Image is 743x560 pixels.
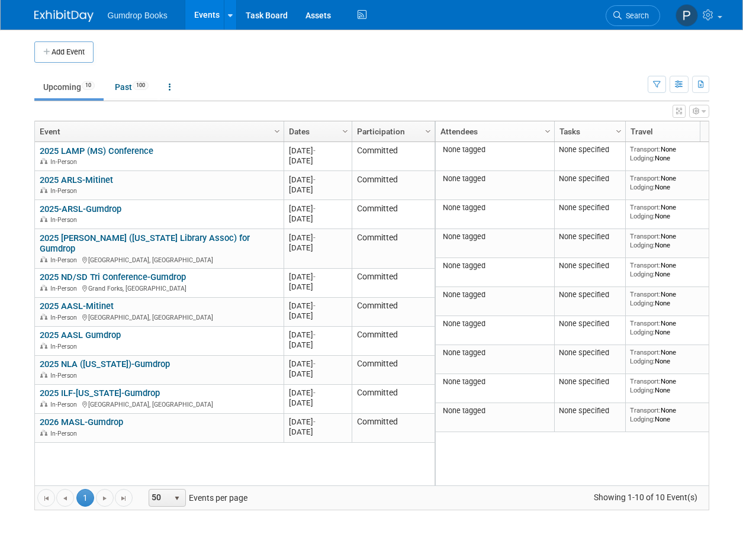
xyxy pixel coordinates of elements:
[630,319,715,336] div: None None
[630,328,655,336] span: Lodging:
[289,427,346,437] div: [DATE]
[352,142,435,171] td: Committed
[40,233,250,255] a: 2025 [PERSON_NAME] ([US_STATE] Library Assoc) for Gumdrop
[440,121,546,141] a: Attendees
[50,187,81,195] span: In-Person
[313,233,316,242] span: -
[630,232,715,249] div: None None
[422,121,435,139] a: Column Settings
[40,283,278,293] div: Grand Forks, [GEOGRAPHIC_DATA]
[440,203,549,213] div: None tagged
[172,494,182,503] span: select
[50,256,81,264] span: In-Person
[541,121,554,139] a: Column Settings
[133,489,259,507] span: Events per page
[352,414,435,443] td: Committed
[40,187,47,193] img: In-Person Event
[583,489,708,506] span: Showing 1-10 of 10 Event(s)
[34,10,94,22] img: ExhibitDay
[352,200,435,229] td: Committed
[119,494,128,503] span: Go to the last page
[50,285,81,292] span: In-Person
[559,319,620,329] div: None specified
[40,256,47,262] img: In-Person Event
[56,489,74,507] a: Go to the previous page
[352,269,435,298] td: Committed
[440,377,549,387] div: None tagged
[50,216,81,224] span: In-Person
[313,388,316,397] span: -
[40,314,47,320] img: In-Person Event
[40,121,276,141] a: Event
[612,121,625,139] a: Column Settings
[50,372,81,379] span: In-Person
[630,241,655,249] span: Lodging:
[559,290,620,300] div: None specified
[352,356,435,385] td: Committed
[34,76,104,98] a: Upcoming10
[96,489,114,507] a: Go to the next page
[40,401,47,407] img: In-Person Event
[559,121,617,141] a: Tasks
[40,359,170,369] a: 2025 NLA ([US_STATE])-Gumdrop
[40,204,121,214] a: 2025-ARSL-Gumdrop
[40,399,278,409] div: [GEOGRAPHIC_DATA], [GEOGRAPHIC_DATA]
[50,401,81,408] span: In-Person
[108,11,168,20] span: Gumdrop Books
[630,357,655,365] span: Lodging:
[289,417,346,427] div: [DATE]
[271,121,284,139] a: Column Settings
[440,319,549,329] div: None tagged
[289,233,346,243] div: [DATE]
[352,385,435,414] td: Committed
[630,319,661,327] span: Transport:
[630,270,655,278] span: Lodging:
[289,369,346,379] div: [DATE]
[630,348,715,365] div: None None
[149,490,169,506] span: 50
[289,175,346,185] div: [DATE]
[559,145,620,155] div: None specified
[40,343,47,349] img: In-Person Event
[631,121,712,141] a: Travel
[630,348,661,356] span: Transport:
[289,243,346,253] div: [DATE]
[559,203,620,213] div: None specified
[630,290,715,307] div: None None
[630,261,661,269] span: Transport:
[40,330,121,340] a: 2025 AASL Gumdrop
[41,494,51,503] span: Go to the first page
[34,41,94,63] button: Add Event
[630,377,661,385] span: Transport:
[630,386,655,394] span: Lodging:
[289,121,344,141] a: Dates
[543,127,552,136] span: Column Settings
[115,489,133,507] a: Go to the last page
[352,171,435,200] td: Committed
[630,406,715,423] div: None None
[622,11,649,20] span: Search
[313,417,316,426] span: -
[289,156,346,166] div: [DATE]
[630,145,661,153] span: Transport:
[676,4,698,27] img: Pam Fitzgerald
[440,348,549,358] div: None tagged
[630,261,715,278] div: None None
[313,301,316,310] span: -
[440,174,549,184] div: None tagged
[37,489,55,507] a: Go to the first page
[40,146,153,156] a: 2025 LAMP (MS) Conference
[630,415,655,423] span: Lodging:
[133,81,149,90] span: 100
[40,388,160,398] a: 2025 ILF-[US_STATE]-Gumdrop
[559,348,620,358] div: None specified
[40,175,113,185] a: 2025 ARLS-Mitinet
[313,175,316,184] span: -
[614,127,623,136] span: Column Settings
[50,158,81,166] span: In-Person
[76,489,94,507] span: 1
[40,158,47,164] img: In-Person Event
[289,214,346,224] div: [DATE]
[630,406,661,414] span: Transport:
[289,272,346,282] div: [DATE]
